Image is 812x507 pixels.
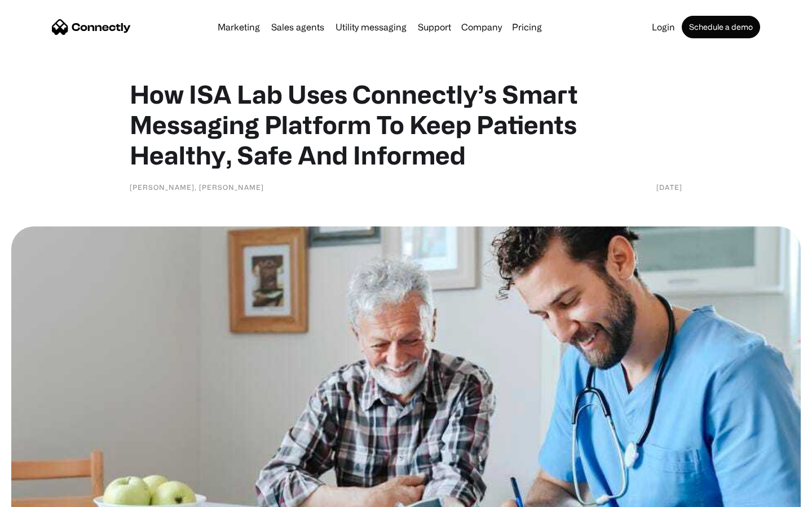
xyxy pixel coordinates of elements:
[11,487,68,503] aside: Language selected: English
[647,23,679,32] a: Login
[130,181,264,193] div: [PERSON_NAME], [PERSON_NAME]
[656,181,682,193] div: [DATE]
[507,23,546,32] a: Pricing
[413,23,456,32] a: Support
[267,23,329,32] a: Sales agents
[23,487,68,503] ul: Language list
[331,23,411,32] a: Utility messaging
[52,19,131,35] a: home
[682,16,760,38] a: Schedule a demo
[461,19,502,35] div: Company
[458,19,505,35] div: Company
[130,79,682,170] h1: How ISA Lab Uses Connectly’s Smart Messaging Platform To Keep Patients Healthy, Safe And Informed
[213,23,264,32] a: Marketing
